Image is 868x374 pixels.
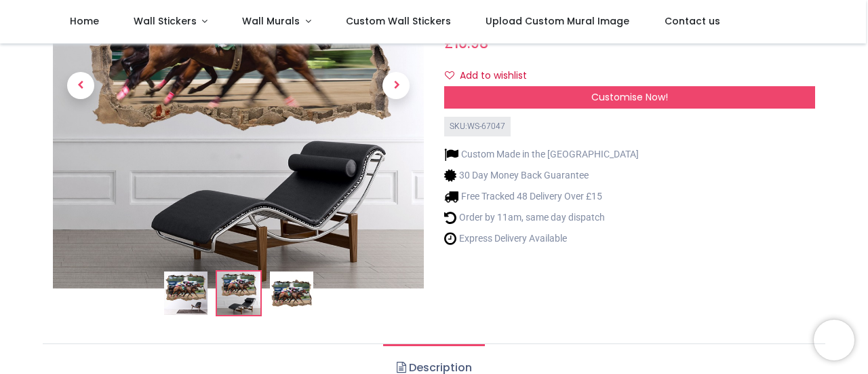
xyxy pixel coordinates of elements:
span: Contact us [665,14,720,28]
li: Custom Made in the [GEOGRAPHIC_DATA] [444,147,639,162]
iframe: Brevo live chat [814,320,854,360]
li: 30 Day Money Back Guarantee [444,168,639,183]
span: Customise Now! [591,90,668,104]
span: Next [382,72,410,99]
span: Previous [67,72,94,99]
img: WS-67047-03 [270,272,313,315]
span: Wall Murals [242,14,300,28]
i: Add to wishlist [445,71,454,80]
img: Horse Racing Jockey 3D Hole In The Wall Sticker [164,272,208,315]
img: WS-67047-02 [217,272,260,315]
span: Wall Stickers [134,14,197,28]
span: Upload Custom Mural Image [486,14,629,28]
li: Free Tracked 48 Delivery Over £15 [444,189,639,204]
button: Add to wishlistAdd to wishlist [444,64,538,88]
li: Express Delivery Available [444,231,639,246]
li: Order by 11am, same day dispatch [444,210,639,225]
div: SKU: WS-67047 [444,117,511,136]
span: Home [70,14,99,28]
span: Custom Wall Stickers [346,14,451,28]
